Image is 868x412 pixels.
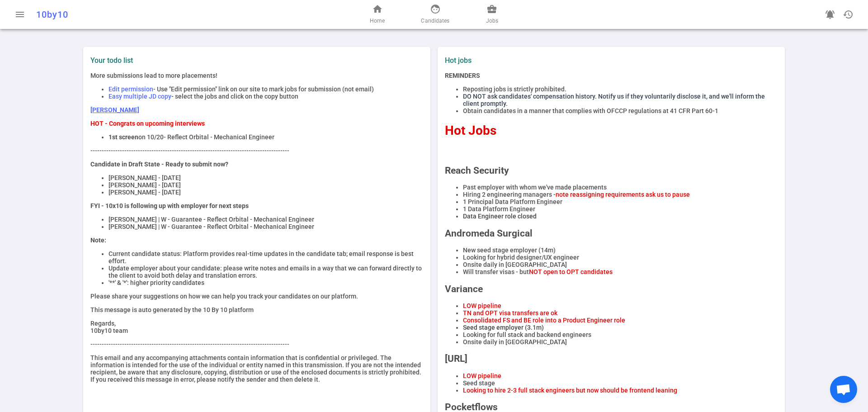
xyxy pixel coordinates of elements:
h2: Andromeda Surgical [445,228,778,239]
li: Looking for hybrid designer/UX engineer [463,254,778,261]
li: [PERSON_NAME] | W - Guarantee - Reflect Orbital - Mechanical Engineer [108,216,423,223]
li: Hiring 2 engineering managers - [463,191,778,198]
span: - select the jobs and click on the copy button [171,93,298,100]
li: Obtain candidates in a manner that complies with OFCCP regulations at 41 CFR Part 60-1 [463,107,778,114]
li: Reposting jobs is strictly prohibited. [463,85,778,93]
p: This email and any accompanying attachments contain information that is confidential or privilege... [90,354,423,383]
li: Onsite daily in [GEOGRAPHIC_DATA] [463,261,778,268]
h2: Reach Security [445,165,778,176]
li: Current candidate status: Platform provides real-time updates in the candidate tab; email respons... [108,250,423,265]
li: Looking for full stack and backend engineers [463,331,778,338]
span: home [372,4,383,14]
span: Seed stage employer (3.1m) [463,324,544,331]
strong: HOT - Congrats on upcoming interviews [90,120,205,127]
span: note reassigning requirements ask us to pause [556,191,690,198]
span: TN and OPT visa transfers are ok [463,309,557,317]
span: Edit permission [108,85,153,93]
span: Consolidated FS and BE role into a Product Engineer role [463,317,625,324]
span: business_center [486,4,497,14]
li: 1 Data Platform Engineer [463,205,778,213]
a: Candidates [421,4,449,25]
label: Hot jobs [445,56,608,65]
h2: [URL] [445,353,778,364]
span: Candidates [421,16,449,25]
li: [PERSON_NAME] - [DATE] [108,181,423,189]
span: More submissions lead to more placements! [90,72,217,79]
strong: REMINDERS [445,72,480,79]
h2: Variance [445,284,778,294]
span: Looking to hire 2-3 full stack engineers but now should be frontend leaning [463,387,677,394]
span: Data Engineer role closed [463,213,537,220]
li: [PERSON_NAME] - [DATE] [108,189,423,196]
li: Onsite daily in [GEOGRAPHIC_DATA] [463,338,778,346]
li: [PERSON_NAME] | W - Guarantee - Reflect Orbital - Mechanical Engineer [108,223,423,230]
span: notifications_active [825,9,835,20]
strong: FYI - 10x10 is following up with employer for next steps [90,202,249,209]
li: New seed stage employer (14m) [463,246,778,254]
li: Update employer about your candidate: please write notes and emails in a way that we can forward ... [108,265,423,279]
li: '**' & '*': higher priority candidates [108,279,423,286]
p: ---------------------------------------------------------------------------------------- [90,341,423,348]
p: This message is auto generated by the 10 By 10 platform [90,306,423,313]
span: history [843,9,854,20]
span: Easy multiple JD copy [108,93,171,100]
span: on 10/20 [138,133,164,141]
strong: Candidate in Draft State - Ready to submit now? [90,161,228,168]
span: LOW pipeline [463,372,501,379]
button: Open menu [11,5,29,24]
li: [PERSON_NAME] - [DATE] [108,174,423,181]
strong: 1st screen [108,133,138,141]
a: [PERSON_NAME] [90,106,139,114]
span: face [430,4,441,14]
span: LOW pipeline [463,302,501,309]
button: Open history [839,5,857,24]
span: DO NOT ask candidates' compensation history. Notify us if they voluntarily disclose it, and we'll... [463,93,765,107]
strong: Note: [90,237,106,244]
a: Home [370,4,385,25]
div: 10by10 [36,9,286,20]
span: Home [370,16,385,25]
p: Please share your suggestions on how we can help you track your candidates on our platform. [90,293,423,300]
p: Regards, 10by10 team [90,320,423,334]
a: Jobs [486,4,498,25]
div: Open chat [830,376,857,403]
a: Go to see announcements [821,5,839,24]
li: Will transfer visas - but [463,268,778,275]
li: 1 Principal Data Platform Engineer [463,198,778,205]
span: Jobs [486,16,498,25]
label: Your todo list [90,56,423,65]
span: Hot Jobs [445,123,496,138]
li: Past employer with whom we've made placements [463,184,778,191]
li: Seed stage [463,379,778,387]
span: - Reflect Orbital - Mechanical Engineer [164,133,274,141]
span: - Use "Edit permission" link on our site to mark jobs for submission (not email) [153,85,374,93]
span: NOT open to OPT candidates [529,268,613,275]
span: menu [14,9,25,20]
p: ---------------------------------------------------------------------------------------- [90,147,423,154]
